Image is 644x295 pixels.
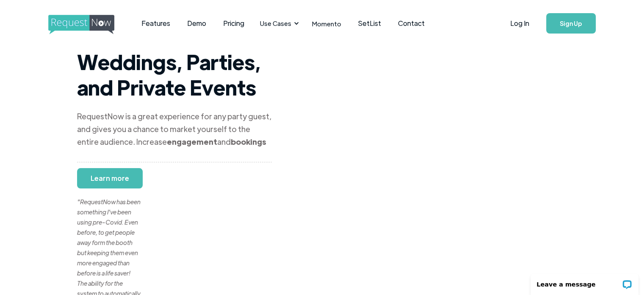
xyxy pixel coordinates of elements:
a: Demo [179,10,215,37]
a: Contact [390,10,433,37]
a: Pricing [215,10,253,37]
a: Sign Up [546,13,596,34]
a: Momento [304,11,350,36]
strong: bookings [231,137,266,146]
a: Log In [502,8,538,38]
a: home [48,15,112,32]
a: Features [133,10,179,37]
div: Use Cases [255,10,301,37]
strong: engagement [167,137,217,146]
a: Learn more [77,168,143,188]
div: Use Cases [260,19,291,28]
a: SetList [350,10,390,37]
div: RequestNow is a great experience for any party guest, and gives you a chance to market yourself t... [77,110,272,148]
iframe: LiveChat chat widget [525,268,644,295]
strong: Weddings, Parties, and Private Events [77,48,261,100]
img: requestnow logo [48,15,130,34]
